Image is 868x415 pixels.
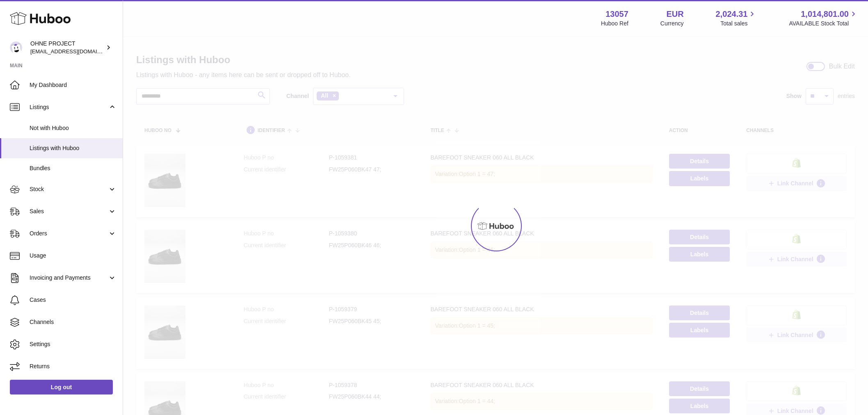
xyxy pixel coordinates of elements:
[30,81,116,89] span: My Dashboard
[789,20,858,27] span: AVAILABLE Stock Total
[30,164,116,172] span: Bundles
[660,20,684,27] div: Currency
[30,48,121,55] span: [EMAIL_ADDRESS][DOMAIN_NAME]
[30,124,116,132] span: Not with Huboo
[30,296,116,304] span: Cases
[605,9,628,20] strong: 13057
[716,9,757,27] a: 2,024.31 Total sales
[789,9,858,27] a: 1,014,801.00 AVAILABLE Stock Total
[30,318,116,326] span: Channels
[30,274,108,282] span: Invoicing and Payments
[10,41,22,54] img: internalAdmin-13057@internal.huboo.com
[30,40,104,55] div: OHNE PROJECT
[30,207,108,215] span: Sales
[666,9,683,20] strong: EUR
[716,9,748,20] span: 2,024.31
[30,340,116,348] span: Settings
[601,20,628,27] div: Huboo Ref
[30,230,108,237] span: Orders
[30,144,116,152] span: Listings with Huboo
[720,20,757,27] span: Total sales
[30,363,116,370] span: Returns
[10,380,113,394] a: Log out
[30,185,108,193] span: Stock
[30,252,116,260] span: Usage
[801,9,849,20] span: 1,014,801.00
[30,103,108,111] span: Listings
